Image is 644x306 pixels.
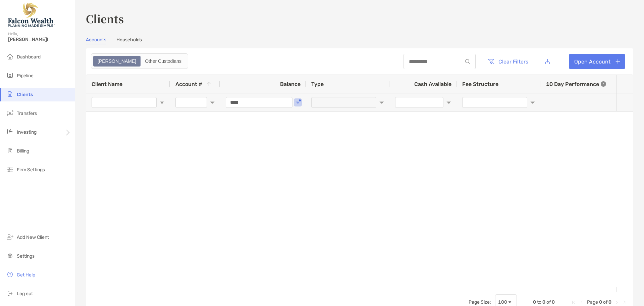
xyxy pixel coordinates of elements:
[175,97,207,108] input: Account # Filter Input
[533,299,536,305] span: 0
[379,100,384,105] button: Open Filter Menu
[17,54,41,60] span: Dashboard
[482,54,533,69] button: Clear Filters
[498,299,507,305] div: 100
[395,97,443,108] input: Cash Available Filter Input
[295,100,301,105] button: Open Filter Menu
[17,234,49,240] span: Add New Client
[17,92,33,97] span: Clients
[210,100,215,105] button: Open Filter Menu
[175,81,202,87] span: Account #
[280,81,301,87] span: Balance
[469,299,491,305] div: Page Size:
[414,81,451,87] span: Cash Available
[546,299,551,305] span: of
[6,252,14,260] img: settings icon
[8,37,71,42] span: [PERSON_NAME]!
[6,109,14,117] img: transfers icon
[569,54,625,69] a: Open Account
[6,52,14,60] img: dashboard icon
[6,146,14,155] img: billing icon
[579,300,584,305] div: Previous Page
[17,167,45,173] span: Firm Settings
[603,299,607,305] span: of
[608,299,611,305] span: 0
[542,299,545,305] span: 0
[17,148,29,154] span: Billing
[614,300,620,305] div: Next Page
[17,129,37,135] span: Investing
[92,81,122,87] span: Client Name
[571,300,576,305] div: First Page
[17,73,34,79] span: Pipeline
[86,37,106,44] a: Accounts
[462,97,527,108] input: Fee Structure Filter Input
[537,299,541,305] span: to
[462,81,498,87] span: Fee Structure
[465,59,470,64] img: input icon
[94,56,140,66] div: Zoe
[552,299,555,305] span: 0
[92,97,157,108] input: Client Name Filter Input
[546,75,606,93] div: 10 Day Performance
[6,165,14,173] img: firm-settings icon
[86,11,633,26] h3: Clients
[159,100,165,105] button: Open Filter Menu
[311,81,324,87] span: Type
[8,3,55,27] img: Falcon Wealth Planning Logo
[622,300,628,305] div: Last Page
[6,90,14,98] img: clients icon
[530,100,535,105] button: Open Filter Menu
[116,37,142,44] a: Households
[226,97,292,108] input: Balance Filter Input
[6,289,14,297] img: logout icon
[17,253,35,259] span: Settings
[91,53,188,69] div: segmented control
[446,100,451,105] button: Open Filter Menu
[6,270,14,278] img: get-help icon
[17,272,35,278] span: Get Help
[17,291,33,297] span: Log out
[599,299,602,305] span: 0
[6,233,14,241] img: add_new_client icon
[6,128,14,136] img: investing icon
[141,56,185,66] div: Other Custodians
[17,111,37,116] span: Transfers
[6,71,14,79] img: pipeline icon
[587,299,598,305] span: Page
